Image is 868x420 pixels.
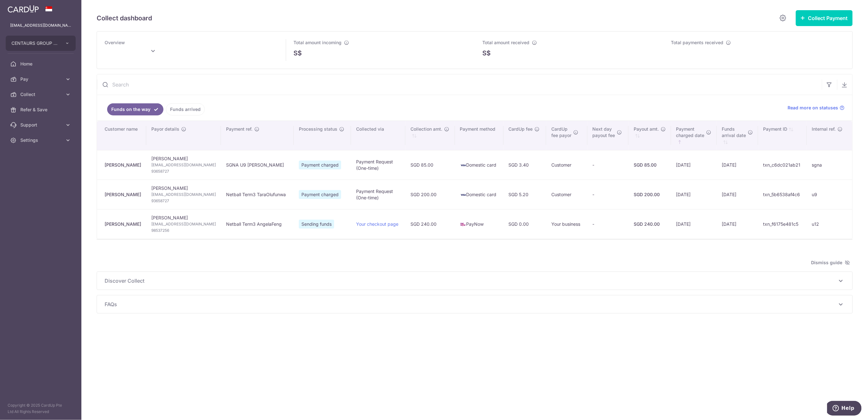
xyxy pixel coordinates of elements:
span: [EMAIL_ADDRESS][DOMAIN_NAME] [151,221,216,227]
span: Processing status [299,126,337,132]
td: SGD 3.40 [504,150,547,180]
img: visa-sm-192604c4577d2d35970c8ed26b86981c2741ebd56154ab54ad91a526f0f24972.png [460,192,466,198]
a: Funds on the way [107,103,163,115]
td: [PERSON_NAME] [146,150,221,180]
td: Payment Request (One-time) [351,180,405,209]
span: Next day payout fee [593,126,615,139]
td: SGD 240.00 [405,209,455,239]
span: Refer & Save [20,107,62,113]
div: [PERSON_NAME] [105,221,141,227]
span: Payor details [151,126,179,132]
th: Payor details [146,121,221,150]
input: Search [97,74,822,95]
span: [EMAIL_ADDRESS][DOMAIN_NAME] [151,162,216,168]
td: [DATE] [671,150,717,180]
td: Customer [546,150,587,180]
span: Discover Collect [105,277,837,285]
span: Payment charged [299,190,341,199]
td: u9 [807,180,852,209]
td: SGD 5.20 [504,180,547,209]
th: Next daypayout fee [588,121,629,150]
th: Collection amt. : activate to sort column ascending [405,121,455,150]
td: [DATE] [717,150,758,180]
th: Fundsarrival date : activate to sort column ascending [717,121,758,150]
span: Collection amt. [410,126,442,132]
td: Netball Term3 TaraOlufunwa [221,180,294,209]
td: [DATE] [717,209,758,239]
td: [DATE] [717,180,758,209]
button: Collect Payment [796,10,853,26]
span: Collect [20,91,62,98]
span: Internal ref. [812,126,836,132]
th: Collected via [351,121,405,150]
span: Home [20,61,62,67]
span: 98537256 [151,227,216,234]
th: Payout amt. : activate to sort column ascending [629,121,671,150]
img: CardUp [8,5,39,13]
span: Sending funds [299,220,334,229]
span: CardUp fee payor [551,126,571,139]
td: Domestic card [455,150,504,180]
th: Customer name [97,121,146,150]
button: CENTAURS GROUP PRIVATE LIMITED [6,36,76,51]
div: SGD 85.00 [634,162,666,168]
span: S$ [293,48,302,58]
td: SGNA U9 [PERSON_NAME] [221,150,294,180]
span: Help [14,4,27,10]
span: 93658727 [151,168,216,175]
img: paynow-md-4fe65508ce96feda548756c5ee0e473c78d4820b8ea51387c6e4ad89e58a5e61.png [460,221,466,228]
span: Read more on statuses [788,105,838,111]
td: txn_c6dc021ab21 [758,150,807,180]
td: [PERSON_NAME] [146,180,221,209]
span: Pay [20,76,62,82]
td: Domestic card [455,180,504,209]
td: - [588,150,629,180]
iframe: Opens a widget where you can find more information [827,401,862,417]
span: Funds arrival date [722,126,746,139]
td: Payment Request (One-time) [351,150,405,180]
span: CENTAURS GROUP PRIVATE LIMITED [11,40,59,46]
td: SGD 85.00 [405,150,455,180]
div: SGD 240.00 [634,221,666,227]
span: 93658727 [151,198,216,204]
div: [PERSON_NAME] [105,162,141,168]
td: txn_f6175e481c5 [758,209,807,239]
td: sgna [807,150,852,180]
td: Netball Term3 AngelaFeng [221,209,294,239]
span: Payment charged date [676,126,705,139]
td: txn_5b6538af4c6 [758,180,807,209]
div: [PERSON_NAME] [105,191,141,198]
td: SGD 200.00 [405,180,455,209]
span: Total amount incoming [293,40,341,45]
td: PayNow [455,209,504,239]
th: CardUpfee payor [546,121,587,150]
td: - [588,209,629,239]
span: Support [20,122,62,128]
td: [DATE] [671,180,717,209]
p: [EMAIL_ADDRESS][DOMAIN_NAME] [10,22,71,29]
p: FAQs [105,300,845,308]
span: Overview [105,40,125,45]
span: Settings [20,137,62,143]
td: Your business [546,209,587,239]
th: Payment ID: activate to sort column ascending [758,121,807,150]
td: u12 [807,209,852,239]
span: FAQs [105,300,837,308]
span: Dismiss guide [811,259,850,266]
a: Funds arrived [166,103,205,115]
a: Your checkout page [356,221,398,227]
span: Payment ref. [226,126,252,132]
td: - [588,180,629,209]
p: Discover Collect [105,277,845,285]
td: Customer [546,180,587,209]
span: Payout amt. [634,126,659,132]
th: Payment method [455,121,504,150]
span: [EMAIL_ADDRESS][DOMAIN_NAME] [151,191,216,198]
td: [PERSON_NAME] [146,209,221,239]
td: [DATE] [671,209,717,239]
h5: Collect dashboard [97,13,152,23]
th: Internal ref. [807,121,852,150]
div: SGD 200.00 [634,191,666,198]
img: visa-sm-192604c4577d2d35970c8ed26b86981c2741ebd56154ab54ad91a526f0f24972.png [460,162,466,169]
